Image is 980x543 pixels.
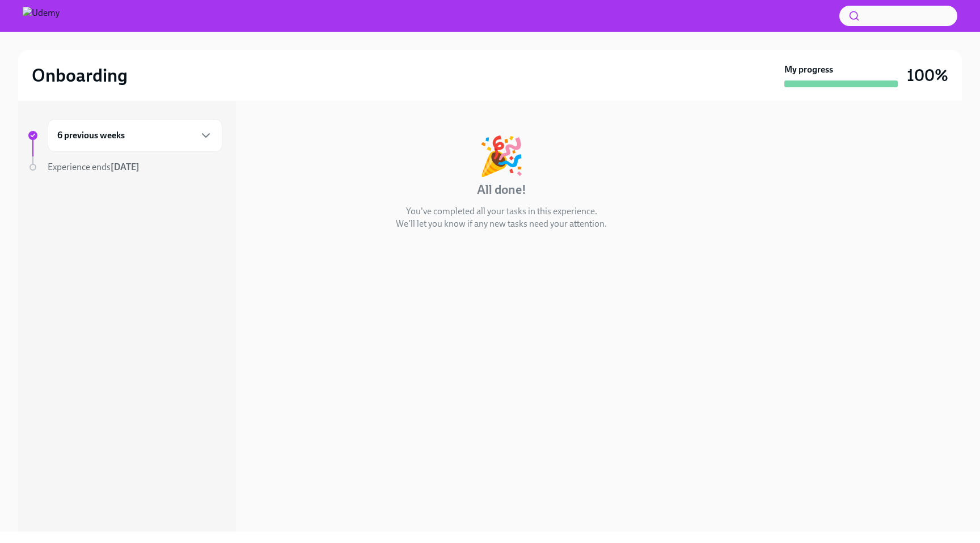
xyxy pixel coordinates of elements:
h2: Onboarding [32,64,128,87]
p: You've completed all your tasks in this experience. [406,205,597,218]
strong: [DATE] [111,162,140,172]
h6: 6 previous weeks [57,129,125,142]
span: Experience ends [48,162,140,172]
img: Udemy [23,7,60,25]
div: 6 previous weeks [48,119,222,152]
div: 🎉 [478,137,525,175]
h4: All done! [477,181,526,198]
strong: My progress [784,63,833,76]
h3: 100% [907,65,948,86]
p: We'll let you know if any new tasks need your attention. [396,218,607,230]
